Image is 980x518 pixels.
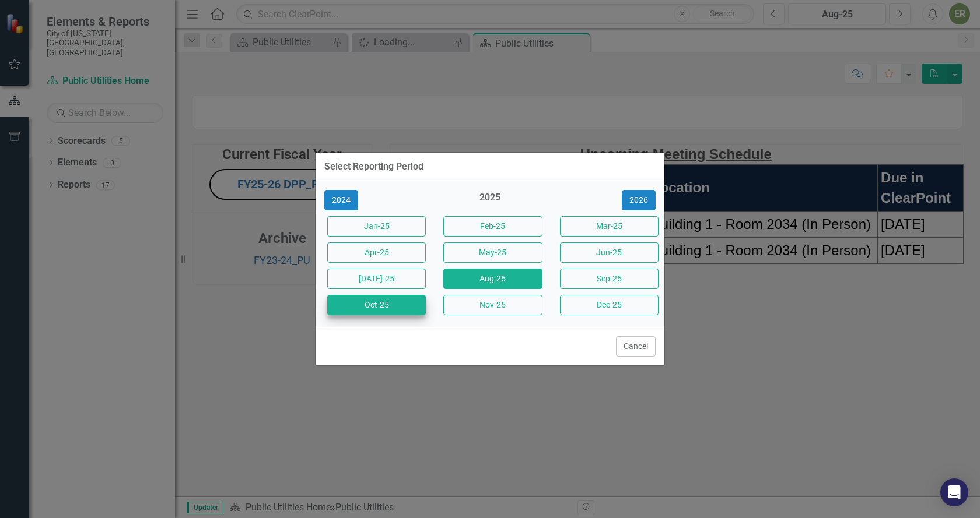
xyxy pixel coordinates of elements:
[327,269,426,289] button: [DATE]-25
[940,478,968,506] div: Open Intercom Messenger
[560,242,659,263] button: Jun-25
[622,190,656,210] button: 2026
[560,216,659,237] button: Mar-25
[443,242,542,263] button: May-25
[327,295,426,315] button: Oct-25
[443,269,542,289] button: Aug-25
[616,336,656,357] button: Cancel
[560,269,659,289] button: Sep-25
[443,216,542,237] button: Feb-25
[443,295,542,315] button: Nov-25
[324,161,423,172] div: Select Reporting Period
[327,242,426,263] button: Apr-25
[324,190,358,210] button: 2024
[560,295,659,315] button: Dec-25
[440,191,539,210] div: 2025
[327,216,426,237] button: Jan-25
